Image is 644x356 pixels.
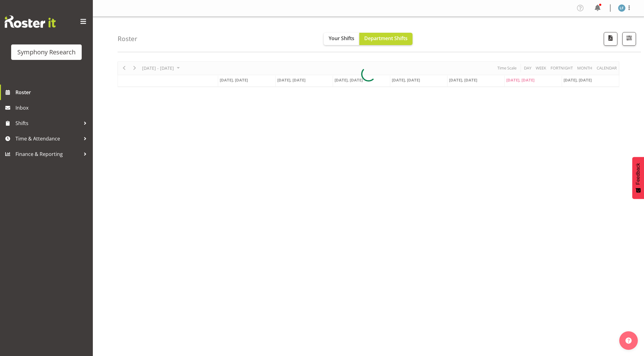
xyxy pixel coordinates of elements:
img: lolo-fiaola1981.jpg [618,4,625,12]
span: Inbox [15,103,90,112]
button: Download a PDF of the roster according to the set date range. [604,32,617,46]
button: Your Shifts [324,33,359,45]
span: Feedback [635,163,641,185]
button: Feedback - Show survey [632,157,644,199]
h4: Roster [118,35,137,42]
img: Rosterit website logo [5,15,56,28]
span: Roster [15,88,90,97]
span: Shifts [15,119,80,128]
img: help-xxl-2.png [625,337,632,344]
button: Department Shifts [359,33,413,45]
button: Filter Shifts [622,32,636,46]
span: Department Shifts [364,35,408,42]
div: Symphony Research [17,48,76,57]
span: Finance & Reporting [15,149,80,159]
span: Your Shifts [329,35,354,42]
span: Time & Attendance [15,134,80,143]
